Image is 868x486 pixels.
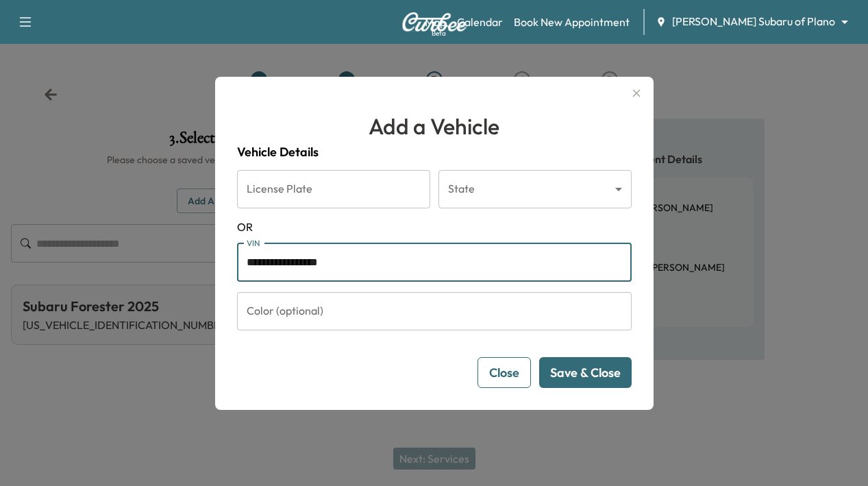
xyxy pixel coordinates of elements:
[514,14,630,30] a: Book New Appointment
[237,219,632,235] span: OR
[247,237,260,249] label: VIN
[432,28,446,38] div: Beta
[237,110,632,143] h1: Add a Vehicle
[672,14,835,29] span: [PERSON_NAME] Subaru of Plano
[237,143,632,162] h4: Vehicle Details
[457,14,503,30] a: Calendar
[539,357,632,388] button: Save & Close
[478,357,531,388] button: Close
[401,12,467,32] img: Curbee Logo
[425,14,446,30] a: MapBeta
